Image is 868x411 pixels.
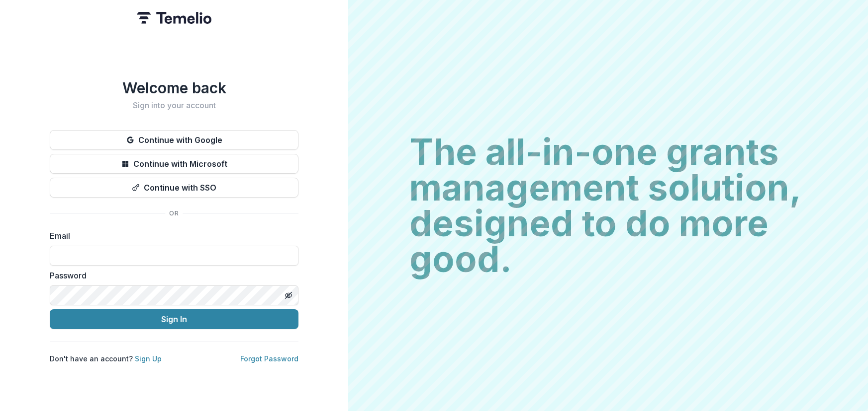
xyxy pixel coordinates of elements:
img: Temelio [137,12,211,24]
button: Continue with Google [50,130,298,150]
button: Toggle password visibility [281,287,296,303]
button: Continue with Microsoft [50,154,298,174]
h1: Welcome back [50,79,298,97]
label: Email [50,230,292,242]
h2: Sign into your account [50,101,298,110]
p: Don't have an account? [50,353,162,364]
a: Sign Up [135,354,162,363]
a: Forgot Password [240,354,298,363]
button: Sign In [50,309,298,329]
label: Password [50,270,292,281]
button: Continue with SSO [50,178,298,198]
